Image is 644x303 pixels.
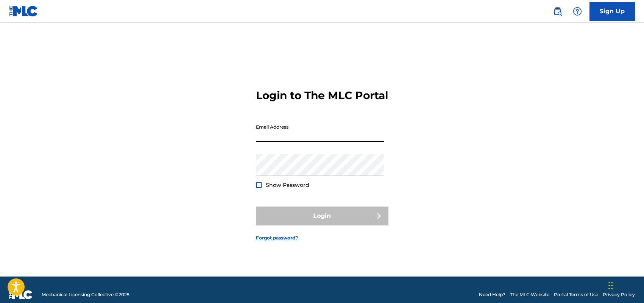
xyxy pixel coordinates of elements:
a: Portal Terms of Use [554,291,598,298]
div: Виджет чата [606,267,644,303]
h3: Login to The MLC Portal [256,89,388,102]
a: Forgot password? [256,235,298,241]
a: Public Search [550,4,565,19]
a: Sign Up [589,2,635,21]
img: search [553,7,562,16]
div: Перетащить [608,274,613,297]
div: Help [570,4,585,19]
a: Need Help? [479,291,505,298]
img: help [573,7,582,16]
a: The MLC Website [510,291,549,298]
img: logo [9,290,33,299]
iframe: Chat Widget [606,267,644,303]
a: Privacy Policy [603,291,635,298]
img: MLC Logo [9,6,38,17]
span: Show Password [266,182,309,188]
span: Mechanical Licensing Collective © 2025 [42,291,129,298]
